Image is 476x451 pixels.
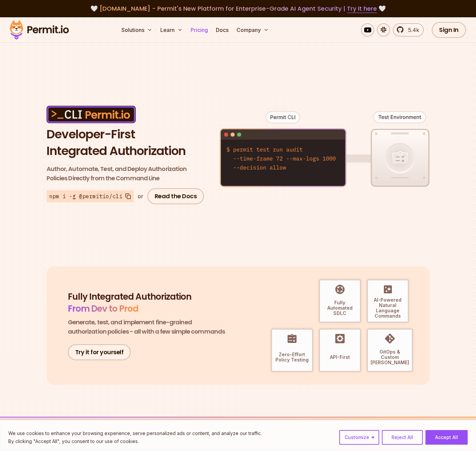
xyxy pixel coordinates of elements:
[275,352,309,363] p: Zero-Effort Policy Testing
[68,318,228,336] p: Generate, test, and implement fine-grained authorization policies - all with a few simple commands
[68,303,138,315] span: From Dev to Prod
[47,164,206,183] p: Policies Directly from the Command Line
[138,192,143,200] div: or
[425,430,468,445] button: Accept All
[234,23,271,37] button: Company
[188,23,211,37] a: Pricing
[393,23,424,37] a: 5.4k
[16,4,460,13] div: 🤍 🤍
[371,349,409,365] p: GitOps & Custom [PERSON_NAME]
[49,192,122,200] span: npm i -g @permitio/cli
[371,297,405,319] p: AI-Powered Natural Language Commands
[68,291,228,315] h2: Fully Integrated Authorization
[147,188,204,204] a: Read the Docs
[47,126,206,159] h1: Developer-First Integrated Authorization
[47,164,206,174] span: Author, Automate, Test, and Deploy Authorization
[8,429,262,437] p: We use cookies to enhance your browsing experience, serve personalized ads or content, and analyz...
[347,4,377,13] a: Try it here
[68,344,131,360] a: Try it for yourself
[213,23,231,37] a: Docs
[323,300,357,316] p: Fully Automated SDLC
[158,23,185,37] button: Learn
[404,26,419,34] span: 5.4k
[8,437,262,445] p: By clicking "Accept All", you consent to our use of cookies.
[339,430,379,445] button: Customize
[330,355,350,360] p: API-First
[382,430,423,445] button: Reject All
[99,4,377,13] span: [DOMAIN_NAME] - Permit's New Platform for Enterprise-Grade AI Agent Security |
[119,23,155,37] button: Solutions
[7,19,72,41] img: Permit logo
[47,190,134,202] button: npm i -g @permitio/cli
[432,22,466,38] a: Sign In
